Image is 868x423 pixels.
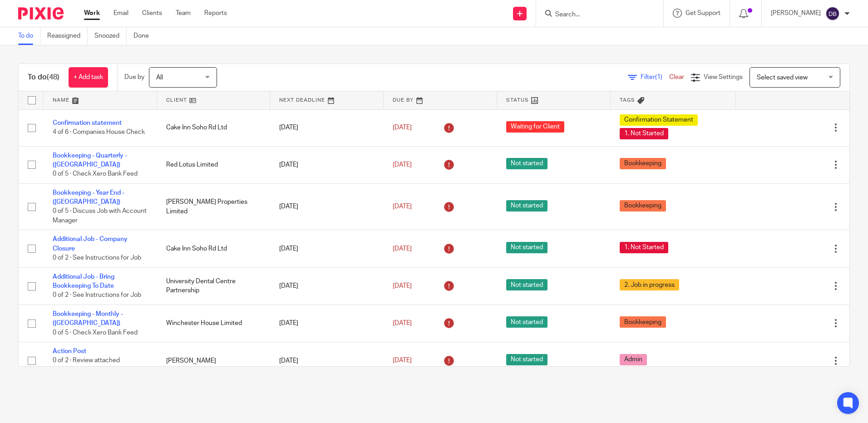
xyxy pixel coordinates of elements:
[53,190,124,205] a: Bookkeeping - Year End - ([GEOGRAPHIC_DATA])
[157,109,271,146] td: Cake Inn Soho Rd Ltd
[53,292,141,299] span: 0 of 2 · See Instructions for Job
[393,283,412,289] span: [DATE]
[620,354,647,365] span: Admin
[157,267,271,305] td: University Dental Centre Partnership
[554,11,636,19] input: Search
[393,203,412,210] span: [DATE]
[620,200,666,211] span: Bookkeeping
[270,109,384,146] td: [DATE]
[270,230,384,267] td: [DATE]
[53,348,86,354] a: Action Post
[18,27,40,45] a: To do
[393,358,412,364] span: [DATE]
[506,242,547,253] span: Not started
[506,279,547,290] span: Not started
[18,7,64,20] img: Pixie
[620,128,668,139] span: 1. Not Started
[506,354,547,365] span: Not started
[393,246,412,252] span: [DATE]
[393,320,412,326] span: [DATE]
[53,129,145,136] span: 4 of 6 · Companies House Check
[641,74,669,80] span: Filter
[156,74,163,81] span: All
[142,9,162,18] a: Clients
[53,358,120,374] span: 0 of 2 · Review attached correspondence
[53,236,128,251] a: Additional Job - Company Closure
[270,146,384,183] td: [DATE]
[270,342,384,379] td: [DATE]
[157,146,271,183] td: Red Lotus Limited
[620,279,679,290] span: 2. Job in progress
[270,305,384,342] td: [DATE]
[53,274,114,289] a: Additional Job - Bring Bookkeeping To Date
[53,171,138,177] span: 0 of 5 · Check Xero Bank Feed
[771,9,821,18] p: [PERSON_NAME]
[620,158,666,169] span: Bookkeeping
[157,342,271,379] td: [PERSON_NAME]
[84,9,100,18] a: Work
[825,6,840,21] img: svg%3E
[53,120,122,126] a: Confirmation statement
[124,73,144,82] p: Due by
[757,74,808,81] span: Select saved view
[620,114,698,126] span: Confirmation Statement
[53,208,147,224] span: 0 of 5 · Discuss Job with Account Manager
[704,74,743,80] span: View Settings
[669,74,684,80] a: Clear
[53,255,141,261] span: 0 of 2 · See Instructions for Job
[506,316,547,328] span: Not started
[47,74,59,81] span: (48)
[157,230,271,267] td: Cake Inn Soho Rd Ltd
[620,242,668,253] span: 1. Not Started
[506,158,547,169] span: Not started
[47,27,88,45] a: Reassigned
[69,67,108,88] a: + Add task
[157,183,271,230] td: [PERSON_NAME] Properties Limited
[620,98,635,103] span: Tags
[53,311,123,326] a: Bookkeeping - Monthly - ([GEOGRAPHIC_DATA])
[393,124,412,131] span: [DATE]
[176,9,191,18] a: Team
[393,162,412,168] span: [DATE]
[655,74,662,80] span: (1)
[28,73,59,82] h1: To do
[204,9,227,18] a: Reports
[53,152,127,168] a: Bookkeeping - Quarterly - ([GEOGRAPHIC_DATA])
[506,121,564,133] span: Waiting for Client
[133,27,156,45] a: Done
[686,10,720,16] span: Get Support
[620,316,666,328] span: Bookkeeping
[53,330,138,336] span: 0 of 5 · Check Xero Bank Feed
[506,200,547,211] span: Not started
[113,9,128,18] a: Email
[270,267,384,305] td: [DATE]
[270,183,384,230] td: [DATE]
[157,305,271,342] td: Winchester House Limited
[94,27,127,45] a: Snoozed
